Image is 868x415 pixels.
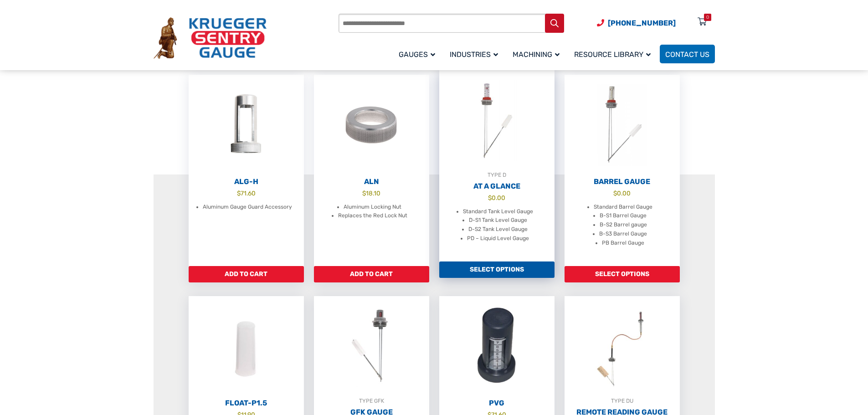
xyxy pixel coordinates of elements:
a: Industries [444,43,507,65]
div: TYPE GFK [314,396,429,405]
h2: At A Glance [439,182,555,191]
a: Machining [507,43,569,65]
bdi: 0.00 [488,194,505,201]
a: Gauges [393,43,444,65]
li: Aluminum Gauge Guard Accessory [203,203,292,212]
div: TYPE DU [565,396,680,405]
span: $ [237,190,241,197]
bdi: 71.60 [237,190,256,197]
span: Gauges [399,50,435,59]
h2: Barrel Gauge [565,177,680,186]
span: Machining [513,50,560,59]
a: TYPE DAt A Glance $0.00 Standard Tank Level Gauge D-S1 Tank Level Gauge D-S2 Tank Level Gauge PD ... [439,70,555,261]
img: Float-P1.5 [189,296,304,396]
a: ALN $18.10 Aluminum Locking Nut Replaces the Red Lock Nut [314,75,429,266]
li: B-S3 Barrel Gauge [599,230,647,239]
span: $ [613,190,617,197]
a: Barrel Gauge $0.00 Standard Barrel Gauge B-S1 Barrel Gauge B-S2 Barrel gauge B-S3 Barrel Gauge PB... [565,75,680,266]
a: ALG-H $71.60 Aluminum Gauge Guard Accessory [189,75,304,266]
li: PD – Liquid Level Gauge [467,234,529,243]
a: Resource Library [569,43,660,65]
img: ALN [314,75,429,175]
img: At A Glance [439,70,555,170]
span: $ [488,194,492,201]
a: Add to cart: “At A Glance” [439,261,555,278]
li: D-S2 Tank Level Gauge [468,225,528,234]
span: [PHONE_NUMBER] [608,19,676,27]
img: Krueger Sentry Gauge [154,17,267,59]
li: Standard Barrel Gauge [594,203,652,212]
li: B-S1 Barrel Gauge [600,211,647,220]
img: Barrel Gauge [565,75,680,175]
a: Add to cart: “ALG-H” [189,266,304,282]
h2: ALN [314,177,429,186]
bdi: 0.00 [613,190,631,197]
img: GFK Gauge [314,296,429,396]
span: Contact Us [665,50,709,59]
bdi: 18.10 [362,190,380,197]
a: Add to cart: “Barrel Gauge” [565,266,680,282]
div: 0 [706,14,709,21]
div: TYPE D [439,170,555,179]
li: B-S2 Barrel gauge [600,220,647,230]
span: Industries [450,50,498,59]
span: Resource Library [574,50,651,59]
li: PB Barrel Gauge [602,239,644,248]
h2: ALG-H [189,177,304,186]
a: Phone Number (920) 434-8860 [597,17,676,29]
a: Contact Us [660,45,715,63]
li: D-S1 Tank Level Gauge [469,216,527,225]
li: Aluminum Locking Nut [344,203,401,212]
img: ALG-OF [189,75,304,175]
img: Remote Reading Gauge [565,296,680,396]
li: Standard Tank Level Gauge [463,207,533,216]
img: PVG [439,296,555,396]
h2: Float-P1.5 [189,399,304,408]
span: $ [362,190,366,197]
li: Replaces the Red Lock Nut [338,211,407,220]
a: Add to cart: “ALN” [314,266,429,282]
h2: PVG [439,399,555,408]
